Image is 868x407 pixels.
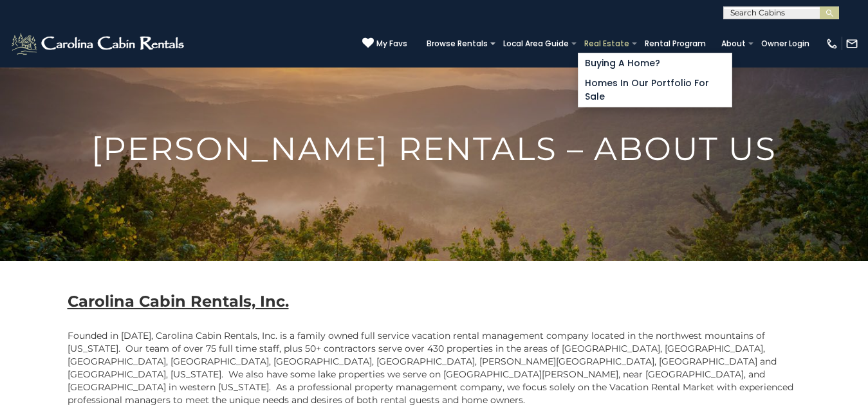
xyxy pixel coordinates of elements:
[826,37,838,50] img: phone-regular-white.png
[362,37,407,50] a: My Favs
[68,292,289,311] b: Carolina Cabin Rentals, Inc.
[578,73,732,107] a: Homes in Our Portfolio For Sale
[68,329,801,406] p: Founded in [DATE], Carolina Cabin Rentals, Inc. is a family owned full service vacation rental ma...
[376,38,407,50] span: My Favs
[715,35,752,53] a: About
[755,35,816,53] a: Owner Login
[638,35,712,53] a: Rental Program
[10,31,188,57] img: White-1-2.png
[578,35,636,53] a: Real Estate
[578,53,732,73] a: Buying A Home?
[420,35,494,53] a: Browse Rentals
[845,37,858,50] img: mail-regular-white.png
[497,35,575,53] a: Local Area Guide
